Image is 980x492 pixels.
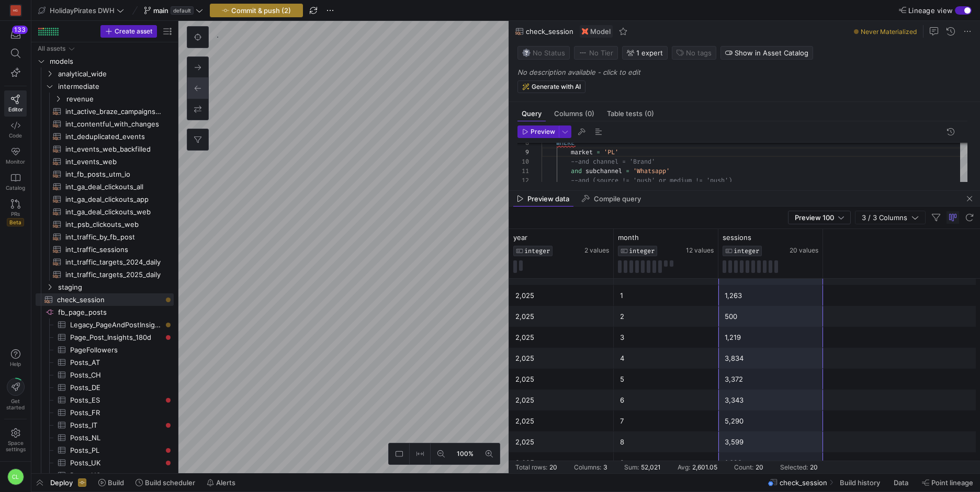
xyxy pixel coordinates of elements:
a: int_traffic_targets_2025_daily​​​​​​​​​​ [36,268,174,281]
a: Posts_NL​​​​​​​​​ [36,431,174,444]
div: Count: [734,464,753,471]
div: 20 [756,464,763,471]
span: check_session [526,27,573,36]
span: INTEGER [734,247,759,255]
div: 2 [620,306,712,327]
span: PageFollowers​​​​​​​​​ [70,344,162,356]
span: analytical_wide [58,68,172,80]
a: int_events_web​​​​​​​​​​ [36,155,174,168]
span: staging [58,281,172,293]
a: int_traffic_by_fb_post​​​​​​​​​​ [36,231,174,243]
span: 20 values [790,247,818,254]
span: default [171,6,194,15]
div: 5 [620,369,712,390]
span: = [596,148,600,156]
span: intermediate [58,81,172,93]
div: 133 [12,26,28,34]
span: and [571,167,582,175]
span: Alerts [216,478,235,487]
div: 12 [517,176,529,185]
div: Press SPACE to select this row. [36,168,174,180]
span: int_traffic_targets_2024_daily​​​​​​​​​​ [65,256,162,268]
span: Preview data [527,196,569,202]
div: Press SPACE to select this row. [36,130,174,143]
div: 20 [810,464,818,471]
div: 3,343 [725,390,817,410]
a: Code [4,117,27,143]
div: All assets [38,45,65,52]
span: Posts_PL​​​​​​​​​ [70,444,162,456]
button: No statusNo Status [517,46,570,60]
div: Press SPACE to select this row. [36,55,174,67]
span: Posts_AT​​​​​​​​​ [70,357,162,369]
div: Press SPACE to select this row. [36,268,174,281]
span: Catalog [6,185,25,191]
span: int_psb_clickouts_web​​​​​​​​​​ [65,219,162,231]
div: 3,372 [725,369,817,390]
a: Spacesettings [4,424,27,457]
a: fb_page_posts​​​​​​​​ [36,306,174,318]
div: 8 [620,432,712,452]
button: HolidayPirates DWH [36,4,127,17]
a: int_ga_deal_clickouts_web​​​​​​​​​​ [36,205,174,218]
span: Columns [554,110,594,117]
span: market [571,148,593,156]
span: Get started [6,398,25,410]
a: check_session​​​​​​​​​​ [36,293,174,306]
span: Posts_US​​​​​​​​​ [70,470,162,482]
div: Press SPACE to select this row. [36,469,174,482]
div: 20 [549,464,557,471]
a: int_fb_posts_utm_io​​​​​​​​​​ [36,168,174,180]
span: Preview [531,128,555,135]
span: Posts_UK​​​​​​​​​ [70,457,162,469]
span: int_deduplicated_events​​​​​​​​​​ [65,131,162,143]
span: Lineage view [908,6,953,15]
span: Compile query [594,196,641,202]
div: 3 [620,327,712,348]
span: Space settings [6,440,26,452]
a: Posts_US​​​​​​​​​ [36,469,174,482]
a: Posts_DE​​​​​​​​​ [36,381,174,394]
span: int_traffic_sessions​​​​​​​​​​ [65,244,162,256]
div: 2,025 [515,411,607,431]
div: 1,263 [725,285,817,306]
div: Press SPACE to select this row. [36,80,174,93]
span: Point lineage [931,478,973,487]
div: 3 [603,464,607,471]
span: check_session​​​​​​​​​​ [57,294,162,306]
div: CL [7,468,24,485]
button: Alerts [202,474,240,491]
div: Avg: [678,464,690,471]
button: 3 / 3 Columns [855,211,926,224]
span: sessions [723,233,751,242]
div: 2,025 [515,432,607,452]
div: Press SPACE to select this row. [36,369,174,381]
a: int_traffic_targets_2024_daily​​​​​​​​​​ [36,256,174,268]
a: int_events_web_backfilled​​​​​​​​​​ [36,143,174,155]
button: Point lineage [917,474,978,491]
div: Press SPACE to select this row. [36,205,174,218]
a: Catalog [4,169,27,195]
span: year [513,233,527,242]
div: Press SPACE to select this row. [36,406,174,419]
div: 2,025 [515,369,607,390]
div: 500 [725,306,817,327]
div: 6 [620,390,712,410]
button: Data [889,474,915,491]
span: INTEGER [524,247,550,255]
span: Show in Asset Catalog [735,49,808,57]
a: Posts_UK​​​​​​​​​ [36,456,174,469]
div: 7 [620,411,712,431]
div: 11 [517,166,529,176]
button: No tierNo Tier [574,46,618,60]
div: Press SPACE to select this row. [36,444,174,456]
a: Posts_ES​​​​​​​​​ [36,394,174,406]
button: Build history [835,474,887,491]
div: 52,021 [641,464,661,471]
div: 2,025 [515,390,607,410]
button: 1 expert [622,46,668,60]
div: HG [10,5,21,16]
button: Getstarted [4,374,27,415]
span: month [618,233,639,242]
span: --and channel = 'Brand' [571,157,655,166]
